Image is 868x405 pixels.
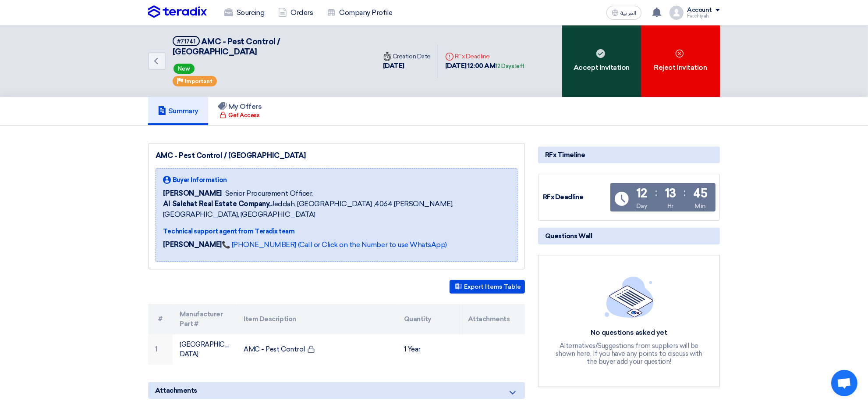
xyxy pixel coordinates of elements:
[397,304,461,334] th: Quantity
[562,25,641,97] div: Accept Invitation
[218,102,262,111] h5: My Offers
[694,201,706,211] div: Min
[687,14,720,18] div: Fatehiyah
[174,64,195,74] span: New
[445,52,524,61] div: RFx Deadline
[217,3,271,22] a: Sourcing
[545,231,592,241] span: Questions Wall
[667,201,673,211] div: Hr
[620,10,636,16] span: العربية
[320,3,400,22] a: Company Profile
[636,201,648,211] div: Day
[605,276,654,318] img: empty_state_list.svg
[397,334,461,365] td: 1 Year
[606,6,641,20] button: العربية
[173,304,237,334] th: Manufacturer Part #
[655,185,657,201] div: :
[636,187,647,200] div: 12
[450,280,525,294] button: Export Items Table
[543,192,609,202] div: RFx Deadline
[693,187,707,200] div: 45
[383,52,431,61] div: Creation Date
[445,61,524,71] div: [DATE] 12:00 AM
[538,147,720,163] div: RFx Timeline
[670,6,684,20] img: profile_test.png
[173,334,237,365] td: [GEOGRAPHIC_DATA]
[461,304,525,334] th: Attachments
[208,97,272,125] a: My Offers Get Access
[158,107,198,115] h5: Summary
[163,188,222,199] span: [PERSON_NAME]
[383,61,431,71] div: [DATE]
[148,304,173,334] th: #
[237,334,397,365] td: AMC - Pest Control
[665,187,676,200] div: 13
[148,334,173,365] td: 1
[173,36,365,57] h5: AMC - Pest Control / Jeddah Park
[225,188,313,199] span: Senior Procurement Officer,
[163,199,510,220] span: Jeddah, [GEOGRAPHIC_DATA] ,4064 [PERSON_NAME], [GEOGRAPHIC_DATA], [GEOGRAPHIC_DATA]
[271,3,320,22] a: Orders
[641,25,720,97] div: Reject Invitation
[173,176,227,185] span: Buyer Information
[163,240,222,249] strong: [PERSON_NAME]
[222,240,447,249] a: 📞 [PHONE_NUMBER] (Call or Click on the Number to use WhatsApp)
[163,200,270,208] b: Al Salehat Real Estate Company,
[687,7,712,14] div: Account
[237,304,397,334] th: Item Description
[156,151,517,161] div: AMC - Pest Control / [GEOGRAPHIC_DATA]
[831,370,857,396] div: Open chat
[148,97,208,125] a: Summary
[177,39,195,44] div: #71741
[155,386,197,395] span: Attachments
[184,78,213,84] span: Important
[684,185,686,201] div: :
[496,62,524,71] div: 12 Days left
[148,5,207,18] img: Teradix logo
[555,342,704,366] div: Alternatives/Suggestions from suppliers will be shown here, If you have any points to discuss wit...
[163,227,510,236] div: Technical support agent from Teradix team
[220,111,259,120] div: Get Access
[173,37,280,57] span: AMC - Pest Control / [GEOGRAPHIC_DATA]
[555,328,704,337] div: No questions asked yet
